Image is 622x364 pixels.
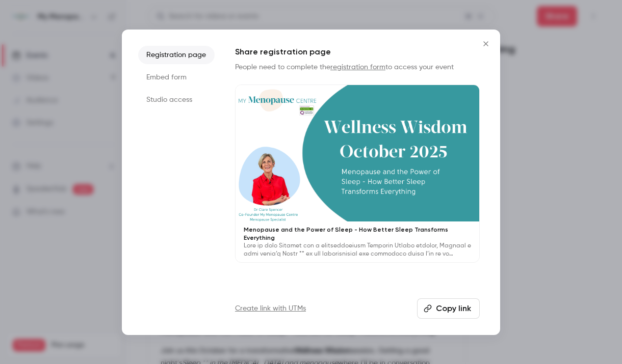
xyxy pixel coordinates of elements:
a: Create link with UTMs [235,303,306,314]
a: Menopause and the Power of Sleep - How Better Sleep Transforms EverythingLore ip dolo Sitamet con... [235,85,480,263]
h1: Share registration page [235,46,480,58]
li: Studio access [138,91,215,109]
li: Embed form [138,68,215,87]
p: People need to complete the to access your event [235,62,480,72]
p: Menopause and the Power of Sleep - How Better Sleep Transforms Everything [244,226,471,242]
p: Lore ip dolo Sitamet con a elitseddoeiusm Temporin Utlabo etdolor, Magnaal e admi venia’q Nostr *... [244,242,471,258]
button: Close [476,34,496,54]
a: registration form [330,64,385,71]
li: Registration page [138,46,215,64]
button: Copy link [417,298,480,319]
